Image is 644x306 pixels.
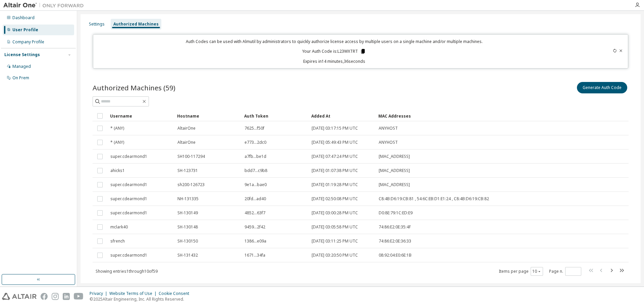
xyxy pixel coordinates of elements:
span: [DATE] 01:07:38 PM UTC [312,168,358,173]
span: [DATE] 05:49:43 PM UTC [312,140,358,145]
img: facebook.svg [41,293,48,300]
span: [DATE] 07:47:24 PM UTC [312,154,358,159]
span: 1671...34fa [245,253,265,258]
span: Showing entries 1 through 10 of 59 [96,268,158,274]
div: Cookie Consent [159,291,193,296]
span: ANYHOST [379,126,398,131]
span: [MAC_ADDRESS] [379,154,410,159]
span: 20fd...ad40 [245,196,266,202]
span: super.cdearmond1 [110,196,147,202]
span: e773...2dc0 [245,140,266,145]
span: NH-131335 [177,196,199,202]
span: [DATE] 03:11:25 PM UTC [312,238,358,244]
span: SH-130148 [177,224,198,230]
span: 74:86:E2:0E:36:33 [379,238,411,244]
span: [DATE] 03:17:15 PM UTC [312,126,358,131]
button: 10 [532,269,541,274]
span: [DATE] 02:50:08 PM UTC [312,196,358,202]
img: instagram.svg [52,293,59,300]
span: super.cdearmond1 [110,210,147,216]
p: Expires in 14 minutes, 36 seconds [97,58,572,64]
span: Authorized Machines (59) [93,83,175,92]
span: 7625...f50f [245,126,264,131]
div: Authorized Machines [113,21,159,27]
span: [DATE] 01:19:28 PM UTC [312,182,358,187]
div: Settings [89,21,105,27]
span: [MAC_ADDRESS] [379,182,410,187]
span: SH-123731 [177,168,198,173]
span: sh200-126723 [177,182,205,187]
div: On Prem [12,75,29,81]
p: Your Auth Code is: L23WXTRT [302,48,366,54]
span: [DATE] 03:05:58 PM UTC [312,224,358,230]
span: C8:4B:D6:19:CB:81 , 54:6C:EB:D1:E1:24 , C8:4B:D6:19:CB:82 [379,196,489,202]
div: Company Profile [12,39,44,45]
span: sfrench [110,238,125,244]
span: SH-130149 [177,210,198,216]
span: bdd7...c9b8 [245,168,267,173]
span: super.cdearmond1 [110,253,147,258]
span: 4852...63f7 [245,210,265,216]
span: ahicks1 [110,168,125,173]
p: © 2025 Altair Engineering, Inc. All Rights Reserved. [90,296,193,302]
img: Altair One [3,2,87,9]
div: Added At [311,111,373,121]
span: a7fb...be1d [245,154,266,159]
button: Generate Auth Code [577,82,627,93]
div: Username [110,111,172,121]
span: Items per page [499,267,543,276]
span: [MAC_ADDRESS] [379,168,410,173]
span: 9459...2f42 [245,224,265,230]
div: Managed [12,64,31,69]
span: [DATE] 03:00:28 PM UTC [312,210,358,216]
p: Auth Codes can be used with Almutil by administrators to quickly authorize license access by mult... [97,39,572,44]
span: ANYHOST [379,140,398,145]
span: SH-131432 [177,253,198,258]
span: 1386...e09a [245,238,266,244]
span: D0:8E:79:1C:ED:E9 [379,210,413,216]
div: Auth Token [244,111,306,121]
span: 08:92:04:E0:6E:1B [379,253,412,258]
span: * (ANY) [110,140,124,145]
div: Hostname [177,111,239,121]
span: AltairOne [177,140,196,145]
span: [DATE] 03:20:50 PM UTC [312,253,358,258]
div: MAC Addresses [378,111,555,121]
img: youtube.svg [74,293,84,300]
div: Dashboard [12,15,35,20]
span: mclark40 [110,224,128,230]
span: * (ANY) [110,126,124,131]
span: AltairOne [177,126,196,131]
span: 74:86:E2:0E:35:4F [379,224,411,230]
span: 9e1a...bae0 [245,182,267,187]
span: super.cdearmond1 [110,154,147,159]
div: Website Terms of Use [109,291,159,296]
img: altair_logo.svg [2,293,37,300]
div: Privacy [90,291,109,296]
img: linkedin.svg [63,293,70,300]
span: SH100-117294 [177,154,205,159]
div: License Settings [4,52,40,57]
span: super.cdearmond1 [110,182,147,187]
span: SH-130150 [177,238,198,244]
span: Page n. [549,267,581,276]
div: User Profile [12,27,38,33]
